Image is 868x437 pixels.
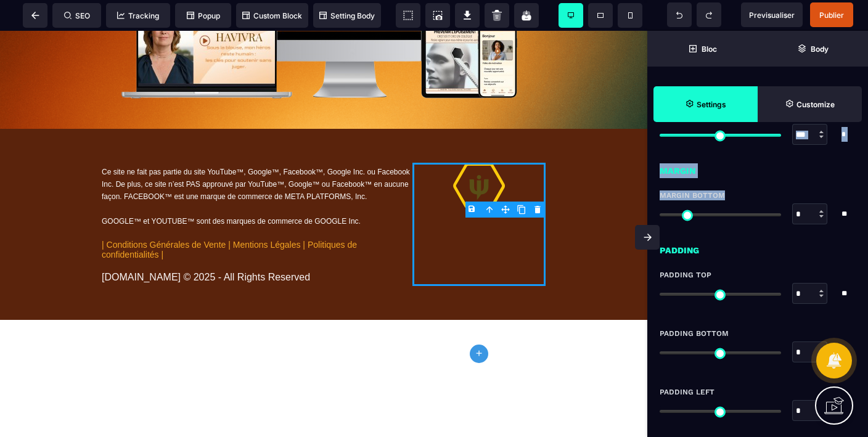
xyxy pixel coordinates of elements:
[660,190,725,200] span: Margin Bottom
[647,31,758,67] span: Open Blocks
[242,11,302,20] span: Custom Block
[653,86,758,122] span: Settings
[749,10,795,20] span: Previsualiser
[819,10,844,20] span: Publier
[660,329,729,338] span: Padding Bottom
[64,11,90,20] span: SEO
[187,11,220,20] span: Popup
[647,157,868,178] div: Margin
[811,44,829,54] strong: Body
[660,387,714,397] span: Padding Left
[102,184,412,197] div: GOOGLE™ et YOUTUBE™ sont des marques de commerce de GOOGLE Inc.
[102,209,412,229] div: | Conditions Générales de Vente | Mentions Légales | Politiques de confidentialités |
[319,11,375,20] span: Setting Body
[758,31,868,67] span: Open Layer Manager
[697,100,726,109] strong: Settings
[453,132,505,178] img: 97b9e350669c0a3e1f7a78e6fcc7a6b4_68525ace39055_Web_JMD_Prefered_Icon_Lockup_color_(1).png
[741,2,803,27] span: Preview
[647,237,868,258] div: Padding
[117,11,159,20] span: Tracking
[102,241,412,252] div: [DOMAIN_NAME] © 2025 - All Rights Reserved
[758,86,862,122] span: Open Style Manager
[702,44,717,54] strong: Bloc
[102,135,412,172] div: Ce site ne fait pas partie du site YouTube™, Google™, Facebook™, Google Inc. ou Facebook Inc. De ...
[396,3,420,28] span: View components
[796,100,835,109] strong: Customize
[660,270,711,280] span: Padding Top
[425,3,450,28] span: Screenshot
